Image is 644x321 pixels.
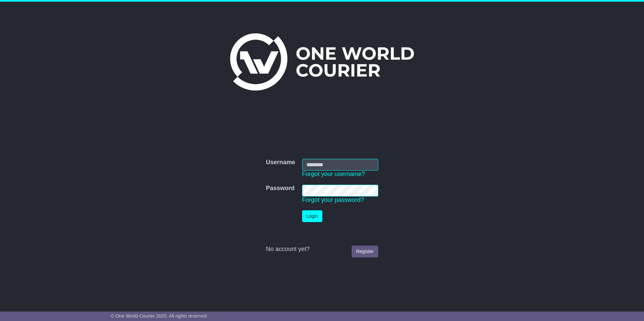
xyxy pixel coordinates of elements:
label: Username [266,159,295,166]
img: One World [230,33,414,91]
button: Login [302,210,322,222]
a: Forgot your password? [302,197,364,203]
a: Register [352,246,378,257]
label: Password [266,185,294,192]
div: No account yet? [266,246,378,253]
a: Forgot your username? [302,171,365,177]
span: © One World Courier 2025. All rights reserved. [111,313,208,319]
